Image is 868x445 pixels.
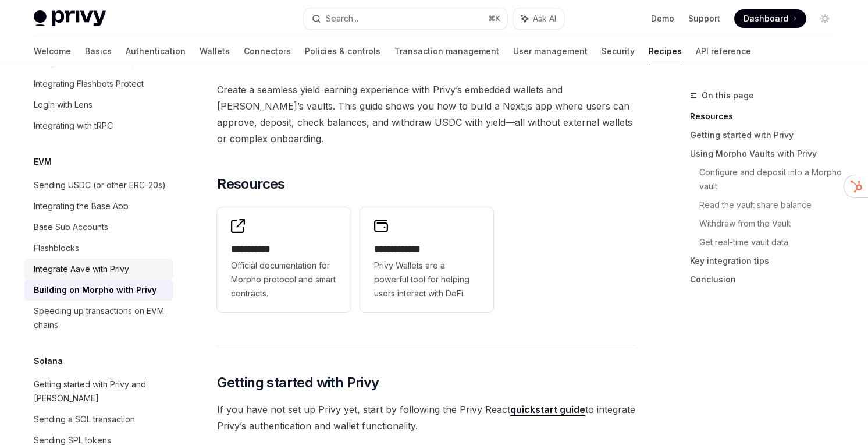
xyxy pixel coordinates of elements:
[34,241,79,255] div: Flashblocks
[513,8,564,29] button: Ask AI
[602,37,635,65] a: Security
[85,37,112,65] a: Basics
[34,377,166,405] div: Getting started with Privy and [PERSON_NAME]
[24,115,173,136] a: Integrating with tRPC
[24,196,173,217] a: Integrating the Base App
[699,233,844,252] a: Get real-time vault data
[24,217,173,238] a: Base Sub Accounts
[244,37,291,65] a: Connectors
[217,82,636,147] span: Create a seamless yield-earning experience with Privy’s embedded wallets and [PERSON_NAME]’s vaul...
[374,259,480,301] span: Privy Wallets are a powerful tool for helping users interact with DeFi.
[690,252,844,270] a: Key integration tips
[34,262,129,276] div: Integrate Aave with Privy
[533,13,556,24] span: Ask AI
[34,199,129,213] div: Integrating the Base App
[34,10,106,27] img: light logo
[510,404,585,416] a: quickstart guide
[816,9,834,28] button: Toggle dark mode
[690,126,844,144] a: Getting started with Privy
[744,13,788,24] span: Dashboard
[734,9,806,28] a: Dashboard
[34,155,52,169] h5: EVM
[34,37,71,65] a: Welcome
[24,259,173,280] a: Integrate Aave with Privy
[34,304,166,332] div: Speeding up transactions on EVM chains
[690,107,844,126] a: Resources
[217,207,351,312] a: **** **** *Official documentation for Morpho protocol and smart contracts.
[34,220,108,234] div: Base Sub Accounts
[24,73,173,94] a: Integrating Flashbots Protect
[217,175,285,193] span: Resources
[217,373,379,392] span: Getting started with Privy
[702,89,754,103] span: On this page
[688,13,720,24] a: Support
[34,178,166,192] div: Sending USDC (or other ERC-20s)
[488,14,500,23] span: ⌘ K
[217,401,636,434] span: If you have not set up Privy yet, start by following the Privy React to integrate Privy’s authent...
[690,270,844,289] a: Conclusion
[231,259,337,301] span: Official documentation for Morpho protocol and smart contracts.
[34,98,93,112] div: Login with Lens
[34,119,113,133] div: Integrating with tRPC
[24,94,173,115] a: Login with Lens
[651,13,674,24] a: Demo
[699,214,844,233] a: Withdraw from the Vault
[200,37,230,65] a: Wallets
[34,354,63,368] h5: Solana
[24,238,173,259] a: Flashblocks
[326,12,358,26] div: Search...
[126,37,186,65] a: Authentication
[24,409,173,430] a: Sending a SOL transaction
[24,374,173,409] a: Getting started with Privy and [PERSON_NAME]
[305,37,380,65] a: Policies & controls
[699,196,844,214] a: Read the vault share balance
[394,37,499,65] a: Transaction management
[513,37,588,65] a: User management
[24,175,173,196] a: Sending USDC (or other ERC-20s)
[304,8,507,29] button: Search...⌘K
[699,163,844,196] a: Configure and deposit into a Morpho vault
[24,301,173,335] a: Speeding up transactions on EVM chains
[24,280,173,301] a: Building on Morpho with Privy
[360,207,494,312] a: **** **** ***Privy Wallets are a powerful tool for helping users interact with DeFi.
[696,37,751,65] a: API reference
[649,37,682,65] a: Recipes
[34,412,135,426] div: Sending a SOL transaction
[34,283,156,297] div: Building on Morpho with Privy
[690,144,844,163] a: Using Morpho Vaults with Privy
[34,77,144,91] div: Integrating Flashbots Protect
